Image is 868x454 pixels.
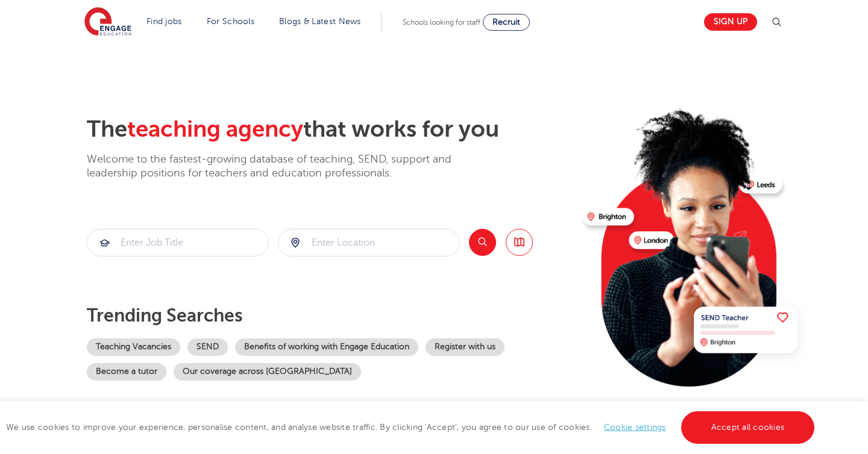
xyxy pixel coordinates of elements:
[87,305,573,326] p: Trending searches
[704,13,757,31] a: Sign up
[84,7,131,37] img: Engage Education
[87,229,269,257] div: Submit
[403,18,480,26] span: Schools looking for staff
[187,338,228,356] a: SEND
[87,338,180,356] a: Teaching Vacancies
[6,423,817,432] span: We use cookies to improve your experience, personalise content, and analyse website traffic. By c...
[146,17,182,26] a: Find jobs
[127,116,303,142] span: teaching agency
[278,229,459,256] input: Submit
[681,411,815,444] a: Accept all cookies
[469,229,496,256] button: Search
[87,116,573,143] h2: The that works for you
[174,363,361,381] a: Our coverage across [GEOGRAPHIC_DATA]
[426,338,505,356] a: Register with us
[604,423,666,432] a: Cookie settings
[87,363,166,381] a: Become a tutor
[87,152,485,181] p: Welcome to the fastest-growing database of teaching, SEND, support and leadership positions for t...
[279,17,361,26] a: Blogs & Latest News
[492,17,520,26] span: Recruit
[207,17,254,26] a: For Schools
[483,14,530,31] a: Recruit
[87,229,268,256] input: Submit
[235,338,418,356] a: Benefits of working with Engage Education
[278,229,460,257] div: Submit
